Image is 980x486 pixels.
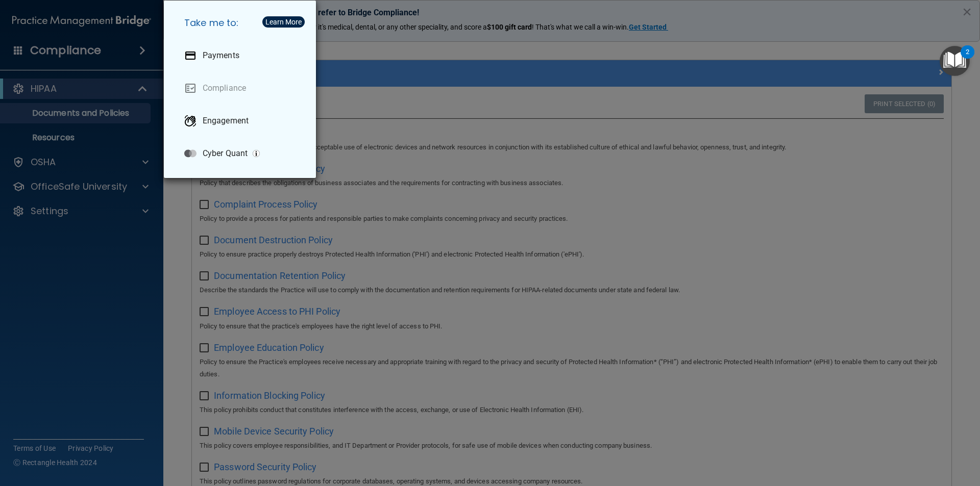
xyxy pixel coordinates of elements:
[203,50,239,61] p: Payments
[262,16,305,28] button: Learn More
[203,148,248,159] p: Cyber Quant
[176,74,308,103] a: Compliance
[176,139,308,168] a: Cyber Quant
[176,9,308,37] h5: Take me to:
[966,52,969,65] div: 2
[265,18,302,25] div: Learn More
[176,41,308,70] a: Payments
[940,46,970,76] button: Open Resource Center, 2 new notifications
[203,116,249,126] p: Engagement
[176,107,308,135] a: Engagement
